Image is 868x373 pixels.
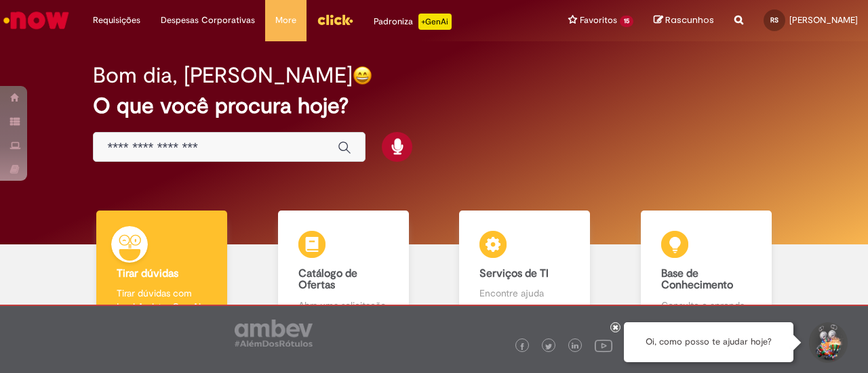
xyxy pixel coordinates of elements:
[317,9,353,30] img: click_logo_yellow_360x200.png
[353,66,372,85] img: happy-face.png
[479,267,549,280] b: Serviços de TI
[479,286,570,300] p: Encontre ajuda
[71,211,253,328] a: Tirar dúvidas Tirar dúvidas com Lupi Assist e Gen Ai
[161,14,255,27] span: Despesas Corporativas
[1,7,71,34] img: ServiceNow
[789,14,858,26] span: [PERSON_NAME]
[624,322,793,362] div: Oi, como posso te ajudar hoje?
[253,211,435,328] a: Catálogo de Ofertas Abra uma solicitação
[93,14,140,27] span: Requisições
[616,211,797,328] a: Base de Conhecimento Consulte e aprenda
[654,14,714,27] a: Rascunhos
[545,343,552,350] img: logo_footer_twitter.png
[572,343,578,351] img: logo_footer_linkedin.png
[807,322,848,363] button: Iniciar Conversa de Suporte
[275,14,296,27] span: More
[661,267,733,292] b: Base de Conhecimento
[235,320,313,347] img: logo_footer_ambev_rotulo_gray.png
[595,336,612,354] img: logo_footer_youtube.png
[298,299,389,312] p: Abra uma solicitação
[374,14,452,30] div: Padroniza
[117,286,207,313] p: Tirar dúvidas com Lupi Assist e Gen Ai
[434,211,616,328] a: Serviços de TI Encontre ajuda
[93,64,353,87] h2: Bom dia, [PERSON_NAME]
[661,299,751,312] p: Consulte e aprenda
[770,16,778,24] span: RS
[418,14,452,30] p: +GenAi
[93,94,774,118] h2: O que você procura hoje?
[580,14,617,27] span: Favoritos
[665,14,714,26] span: Rascunhos
[620,16,633,27] span: 15
[117,267,178,280] b: Tirar dúvidas
[519,343,526,350] img: logo_footer_facebook.png
[298,267,357,292] b: Catálogo de Ofertas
